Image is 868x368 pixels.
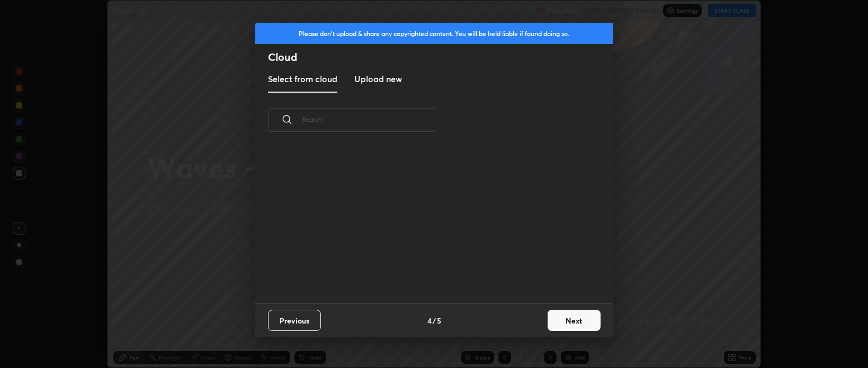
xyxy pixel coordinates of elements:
[354,73,402,85] h3: Upload new
[268,50,613,64] h2: Cloud
[268,73,337,85] h3: Select from cloud
[548,310,601,331] button: Next
[302,97,435,142] input: Search
[268,310,321,331] button: Previous
[255,23,613,44] div: Please don't upload & share any copyrighted content. You will be held liable if found doing so.
[427,315,432,326] h4: 4
[433,315,436,326] h4: /
[437,315,441,326] h4: 5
